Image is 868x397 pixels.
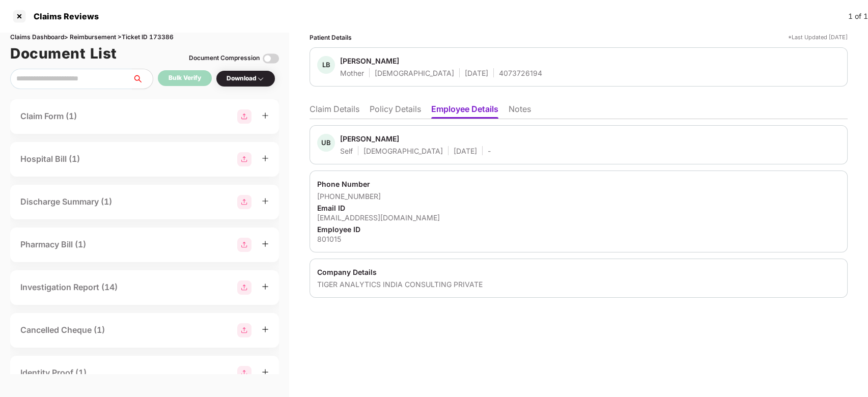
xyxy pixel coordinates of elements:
[317,134,335,152] div: UB
[310,33,352,42] div: Patient Details
[20,324,105,336] div: Cancelled Cheque (1)
[237,152,251,166] img: svg+xml;base64,PHN2ZyBpZD0iR3JvdXBfMjg4MTMiIGRhdGEtbmFtZT0iR3JvdXAgMjg4MTMiIHhtbG5zPSJodHRwOi8vd3...
[262,368,269,376] span: plus
[499,68,542,78] div: 4073726194
[189,53,260,63] div: Document Compression
[237,195,251,209] img: svg+xml;base64,PHN2ZyBpZD0iR3JvdXBfMjg4MTMiIGRhdGEtbmFtZT0iR3JvdXAgMjg4MTMiIHhtbG5zPSJodHRwOi8vd3...
[317,213,840,222] div: [EMAIL_ADDRESS][DOMAIN_NAME]
[132,69,153,89] button: search
[20,195,112,208] div: Discharge Summary (1)
[10,42,117,65] h1: Document List
[340,56,399,66] div: [PERSON_NAME]
[317,203,840,213] div: Email ID
[317,267,840,277] div: Company Details
[317,56,335,74] div: LB
[488,146,491,156] div: -
[848,11,868,22] div: 1 of 1
[237,109,251,124] img: svg+xml;base64,PHN2ZyBpZD0iR3JvdXBfMjg4MTMiIGRhdGEtbmFtZT0iR3JvdXAgMjg4MTMiIHhtbG5zPSJodHRwOi8vd3...
[317,279,840,289] div: TIGER ANALYTICS INDIA CONSULTING PRIVATE
[262,240,269,247] span: plus
[257,75,265,83] img: svg+xml;base64,PHN2ZyBpZD0iRHJvcGRvd24tMzJ4MzIiIHhtbG5zPSJodHRwOi8vd3d3LnczLm9yZy8yMDAwL3N2ZyIgd2...
[262,197,269,205] span: plus
[10,33,279,42] div: Claims Dashboard > Reimbursement > Ticket ID 173386
[237,238,251,252] img: svg+xml;base64,PHN2ZyBpZD0iR3JvdXBfMjg4MTMiIGRhdGEtbmFtZT0iR3JvdXAgMjg4MTMiIHhtbG5zPSJodHRwOi8vd3...
[169,73,201,83] div: Bulk Verify
[262,326,269,333] span: plus
[340,68,364,78] div: Mother
[20,110,77,123] div: Claim Form (1)
[431,104,498,119] li: Employee Details
[375,68,454,78] div: [DEMOGRAPHIC_DATA]
[788,33,848,42] div: *Last Updated [DATE]
[310,104,359,119] li: Claim Details
[20,153,80,165] div: Hospital Bill (1)
[317,179,840,189] div: Phone Number
[20,238,86,251] div: Pharmacy Bill (1)
[132,75,153,83] span: search
[237,366,251,380] img: svg+xml;base64,PHN2ZyBpZD0iR3JvdXBfMjg4MTMiIGRhdGEtbmFtZT0iR3JvdXAgMjg4MTMiIHhtbG5zPSJodHRwOi8vd3...
[237,280,251,295] img: svg+xml;base64,PHN2ZyBpZD0iR3JvdXBfMjg4MTMiIGRhdGEtbmFtZT0iR3JvdXAgMjg4MTMiIHhtbG5zPSJodHRwOi8vd3...
[262,283,269,290] span: plus
[20,281,118,294] div: Investigation Report (14)
[263,50,279,67] img: svg+xml;base64,PHN2ZyBpZD0iVG9nZ2xlLTMyeDMyIiB4bWxucz0iaHR0cDovL3d3dy53My5vcmcvMjAwMC9zdmciIHdpZH...
[262,155,269,162] span: plus
[317,234,840,244] div: 801015
[509,104,531,119] li: Notes
[465,68,488,78] div: [DATE]
[454,146,477,156] div: [DATE]
[340,146,353,156] div: Self
[317,191,840,201] div: [PHONE_NUMBER]
[363,146,443,156] div: [DEMOGRAPHIC_DATA]
[237,323,251,337] img: svg+xml;base64,PHN2ZyBpZD0iR3JvdXBfMjg4MTMiIGRhdGEtbmFtZT0iR3JvdXAgMjg4MTMiIHhtbG5zPSJodHRwOi8vd3...
[370,104,421,119] li: Policy Details
[262,112,269,119] span: plus
[340,134,399,144] div: [PERSON_NAME]
[20,366,87,379] div: Identity Proof (1)
[27,11,99,21] div: Claims Reviews
[227,74,265,83] div: Download
[317,224,840,234] div: Employee ID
